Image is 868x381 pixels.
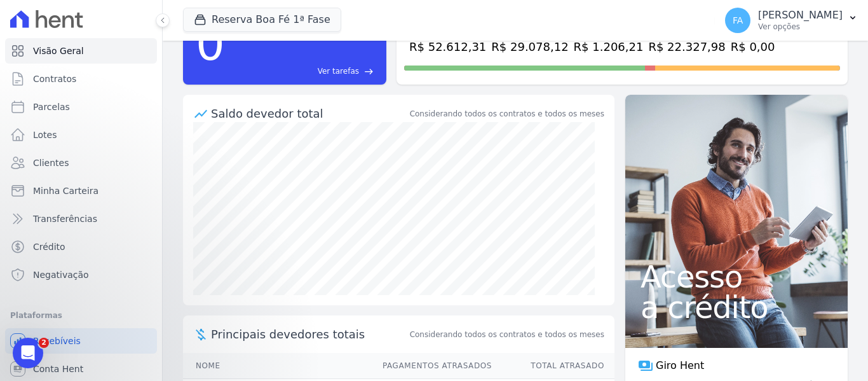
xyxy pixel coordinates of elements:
span: Crédito [33,240,65,253]
span: FA [733,16,743,25]
span: Principais devedores totais [211,326,407,343]
a: Ver tarefas east [230,66,374,77]
span: Lotes [33,128,57,141]
span: Transferências [33,212,97,225]
a: Parcelas [5,94,157,120]
span: 2 [39,338,49,348]
span: Ver tarefas [318,66,359,77]
a: Crédito [5,234,157,260]
span: Contratos [33,73,76,85]
a: Contratos [5,66,157,92]
a: Negativação [5,262,157,287]
span: Negativação [33,268,89,281]
div: Saldo devedor total [211,105,407,122]
th: Total Atrasado [492,353,614,379]
span: Recebíveis [33,335,81,347]
th: Pagamentos Atrasados [370,353,492,379]
span: a crédito [641,292,832,322]
div: Plataformas [10,308,152,323]
span: Acesso [641,261,832,292]
span: Parcelas [33,100,70,113]
div: R$ 1.206,21 [574,38,644,55]
button: Reserva Boa Fé 1ª Fase [183,8,341,32]
p: [PERSON_NAME] [758,9,843,22]
a: Visão Geral [5,38,157,64]
a: Clientes [5,150,157,176]
button: FA [PERSON_NAME] Ver opções [715,3,868,38]
div: R$ 29.078,12 [491,38,568,55]
span: Visão Geral [33,45,84,57]
div: Considerando todos os contratos e todos os meses [410,108,604,120]
span: Clientes [33,156,69,169]
div: R$ 0,00 [731,38,791,55]
a: Recebíveis [5,328,157,354]
div: R$ 52.612,31 [409,38,486,55]
span: Minha Carteira [33,184,98,197]
div: R$ 22.327,98 [648,38,725,55]
a: Minha Carteira [5,178,157,204]
th: Nome [183,353,370,379]
p: Ver opções [758,22,843,32]
div: 0 [196,11,225,77]
span: Conta Hent [33,363,83,375]
a: Lotes [5,122,157,148]
span: Giro Hent [656,358,704,373]
a: Transferências [5,206,157,232]
iframe: Intercom live chat [13,338,43,368]
span: east [364,67,374,76]
span: Considerando todos os contratos e todos os meses [410,329,604,340]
